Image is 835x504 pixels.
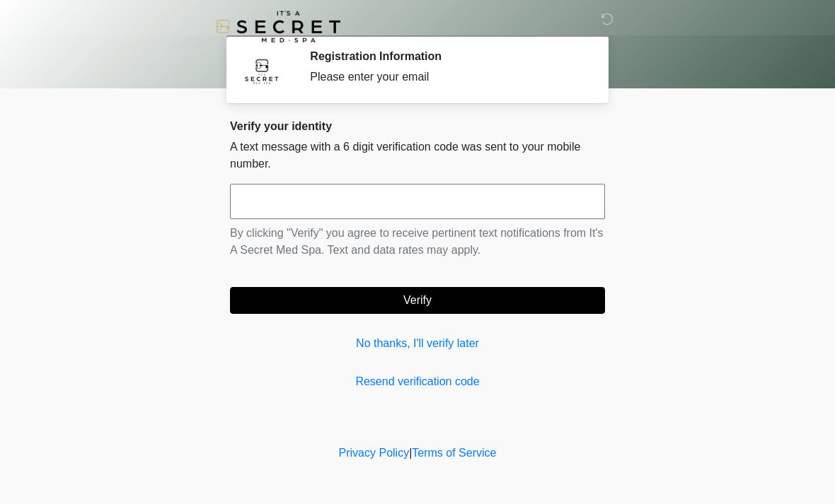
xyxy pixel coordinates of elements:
[230,373,605,390] a: Resend verification code
[230,287,605,314] button: Verify
[339,447,410,459] a: Privacy Policy
[412,447,496,459] a: Terms of Service
[230,335,605,352] a: No thanks, I'll verify later
[230,225,605,259] p: By clicking "Verify" you agree to receive pertinent text notifications from It's A Secret Med Spa...
[230,139,605,172] p: A text message with a 6 digit verification code was sent to your mobile number.
[241,49,283,92] img: Agent Avatar
[216,11,340,42] img: It's A Secret Med Spa Logo
[230,119,605,133] h2: Verify your identity
[409,447,412,459] a: |
[310,49,584,63] h2: Registration Information
[310,69,584,86] div: Please enter your email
